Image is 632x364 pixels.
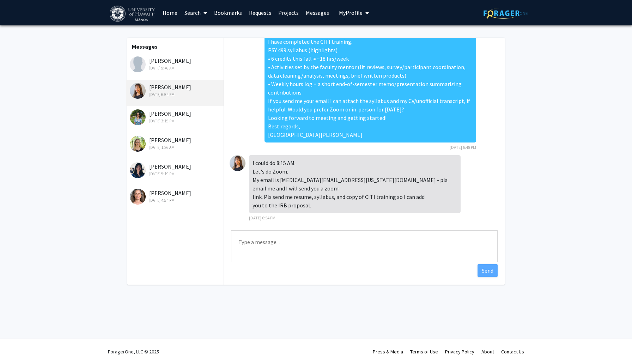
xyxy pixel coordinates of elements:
a: Bookmarks [211,0,245,25]
span: [DATE] 6:54 PM [249,215,275,220]
a: Terms of Use [410,348,438,355]
a: Home [159,0,181,25]
div: Aloha Dr. [PERSON_NAME] for the update, [DATE] I have a meeting at 9 and 10:30 AM (HST) Could you... [265,8,476,142]
img: Naiyi Fincham [130,162,146,178]
img: Joanna Philippoff [130,136,146,152]
div: [DATE] 9:48 AM [130,65,222,71]
span: [DATE] 6:48 PM [450,145,476,150]
img: University of Hawaiʻi at Mānoa Logo [110,6,156,22]
b: Messages [132,43,158,50]
a: Privacy Policy [445,348,474,355]
a: Press & Media [373,348,403,355]
div: [PERSON_NAME] [130,109,222,124]
a: About [481,348,494,355]
textarea: Message [231,230,498,262]
a: Messages [302,0,333,25]
img: ForagerOne Logo [484,8,528,19]
a: Projects [275,0,302,25]
div: [PERSON_NAME] [130,56,222,71]
img: Marija Čolić [130,83,146,99]
div: [DATE] 1:26 AM [130,144,222,151]
div: [DATE] 3:15 PM [130,118,222,124]
a: Search [181,0,211,25]
div: ForagerOne, LLC © 2025 [108,339,159,364]
img: Catherine Walsh [130,109,146,125]
div: [PERSON_NAME] [130,83,222,98]
div: [PERSON_NAME] [130,136,222,151]
span: My Profile [339,9,363,16]
div: [DATE] 5:19 PM [130,171,222,177]
iframe: Chat [5,332,30,359]
div: I could do 8:15 AM. Let's do Zoom. My email is [MEDICAL_DATA][EMAIL_ADDRESS][US_STATE][DOMAIN_NAM... [249,155,461,213]
div: [PERSON_NAME] [130,162,222,177]
img: Mark Murphy [130,56,146,72]
div: [DATE] 4:54 PM [130,197,222,204]
img: Monica Stitt-Bergh [130,189,146,205]
div: [DATE] 6:54 PM [130,91,222,98]
a: Requests [245,0,275,25]
div: [PERSON_NAME] [130,189,222,204]
button: Send [478,264,498,277]
img: Marija Čolić [230,155,245,171]
a: Contact Us [501,348,524,355]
